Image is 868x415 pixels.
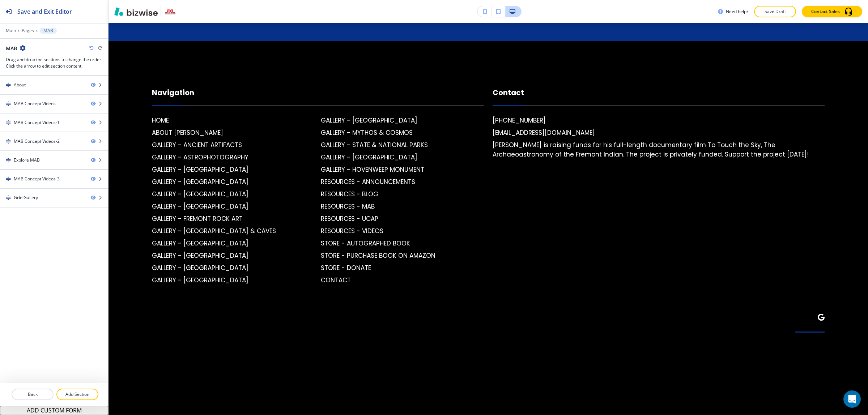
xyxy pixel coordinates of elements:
[493,87,524,98] strong: Contact
[321,177,484,187] h6: RESOURCES - ANNOUNCEMENTS
[152,226,315,236] h6: GALLERY - [GEOGRAPHIC_DATA] & CAVES
[12,391,53,398] p: Back
[6,176,11,181] img: Drag
[152,189,315,199] h6: GALLERY - [GEOGRAPHIC_DATA]
[152,202,315,211] h6: GALLERY - [GEOGRAPHIC_DATA]
[56,389,98,400] button: Add Section
[493,140,825,159] p: [PERSON_NAME] is raising funds for his full-length documentary film To Touch the Sky, The Archaeo...
[321,153,484,162] h6: GALLERY - [GEOGRAPHIC_DATA]
[763,8,787,15] p: Save Draft
[802,6,862,17] button: Contact Sales
[14,119,60,126] div: MAB Concept Videos-1
[152,177,315,187] h6: GALLERY - [GEOGRAPHIC_DATA]
[321,202,484,211] h6: RESOURCES - MAB
[321,275,484,285] h6: CONTACT
[152,251,315,260] h6: GALLERY - [GEOGRAPHIC_DATA]
[321,116,484,125] h6: GALLERY - [GEOGRAPHIC_DATA]
[152,87,194,98] strong: Navigation
[14,82,26,88] div: About
[843,390,861,408] div: Open Intercom Messenger
[152,116,315,125] h6: HOME
[6,158,11,163] img: Drag
[152,263,315,273] h6: GALLERY - [GEOGRAPHIC_DATA]
[6,56,102,69] h3: Drag and drop the sections to change the order. Click the arrow to edit section content.
[321,214,484,223] h6: RESOURCES - UCAP
[6,139,11,144] img: Drag
[152,239,315,248] h6: GALLERY - [GEOGRAPHIC_DATA]
[152,140,315,150] h6: GALLERY - ANCIENT ARTIFACTS
[321,189,484,199] h6: RESOURCES - BLOG
[12,389,54,400] button: Back
[164,6,176,17] img: Your Logo
[14,194,38,201] div: Grid Gallery
[152,165,315,174] h6: GALLERY - [GEOGRAPHIC_DATA]
[754,6,796,17] button: Save Draft
[6,195,11,200] img: Drag
[14,100,56,107] div: MAB Concept Videos
[114,7,158,16] img: Bizwise Logo
[6,82,11,87] img: Drag
[152,275,315,285] h6: GALLERY - [GEOGRAPHIC_DATA]
[6,28,16,33] button: Main
[321,140,484,150] h6: GALLERY - STATE & NATIONAL PARKS
[493,128,595,137] a: [EMAIL_ADDRESS][DOMAIN_NAME]
[321,165,484,174] h6: GALLERY - HOVENWEEP MONUMENT
[57,391,98,398] p: Add Section
[321,226,484,236] h6: RESOURCES - VIDEOS
[14,138,60,145] div: MAB Concept Videos-2
[811,8,840,15] p: Contact Sales
[321,239,484,248] h6: STORE - AUTOGRAPHED BOOK
[43,28,53,33] p: MAB
[152,128,315,137] h6: ABOUT [PERSON_NAME]
[321,251,484,260] a: STORE - PURCHASE BOOK ON AMAZON
[14,157,40,163] div: Explore MAB
[17,7,72,16] h2: Save and Exit Editor
[152,153,315,162] h6: GALLERY - ASTROPHOTOGRAPHY
[321,128,484,137] h6: GALLERY - MYTHOS & COSMOS
[152,214,315,223] h6: GALLERY - FREMONT ROCK ART
[6,120,11,125] img: Drag
[493,116,546,125] a: [PHONE_NUMBER]
[726,8,748,15] h3: Need help?
[40,28,57,34] button: MAB
[22,28,34,33] button: Pages
[6,44,17,52] h2: MAB
[14,176,60,182] div: MAB Concept Videos-3
[6,101,11,106] img: Drag
[321,263,484,273] h6: STORE - DONATE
